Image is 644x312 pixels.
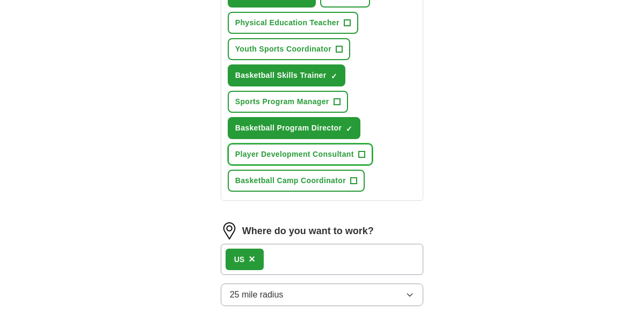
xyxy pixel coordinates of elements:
[331,72,337,81] span: ✓
[234,254,244,265] div: US
[242,224,374,238] label: Where do you want to work?
[228,117,361,139] button: Basketball Program Director✓
[228,64,345,86] button: Basketball Skills Trainer✓
[235,43,331,55] span: Youth Sports Coordinator
[228,91,348,113] button: Sports Program Manager
[228,38,350,60] button: Youth Sports Coordinator
[235,96,329,107] span: Sports Program Manager
[235,17,339,28] span: Physical Education Teacher
[228,12,358,34] button: Physical Education Teacher
[221,284,424,306] button: 25 mile radius
[235,175,346,186] span: Basketball Camp Coordinator
[235,70,327,81] span: Basketball Skills Trainer
[346,125,352,133] span: ✓
[249,251,255,267] button: ×
[235,122,342,134] span: Basketball Program Director
[230,288,284,301] span: 25 mile radius
[235,149,354,160] span: Player Development Consultant
[228,170,365,192] button: Basketball Camp Coordinator
[221,222,238,240] img: location.png
[249,253,255,265] span: ×
[228,143,373,165] button: Player Development Consultant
